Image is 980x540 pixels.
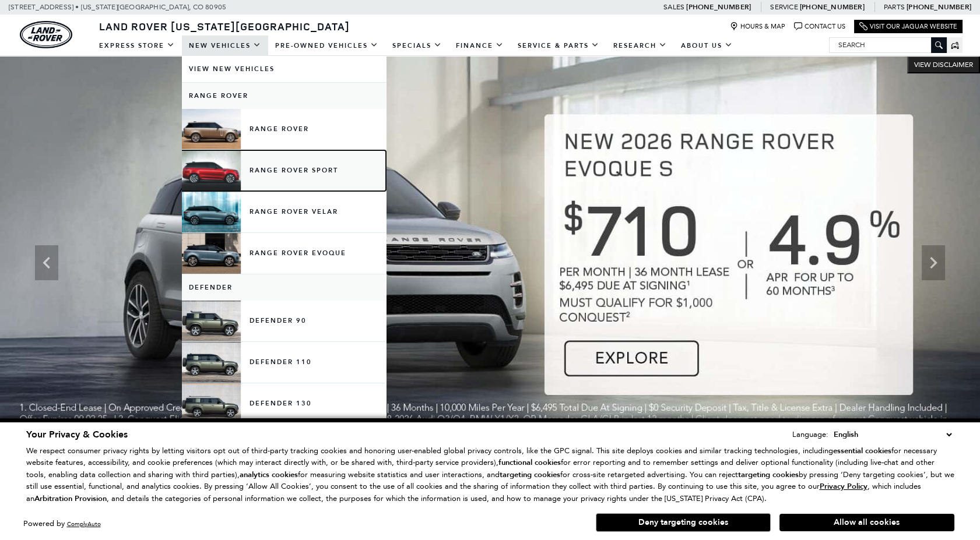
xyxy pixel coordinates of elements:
a: Defender 130 [182,383,386,424]
a: Privacy Policy [820,482,867,490]
strong: essential cookies [833,446,891,456]
span: Sales [663,3,684,11]
a: [PHONE_NUMBER] [800,2,865,12]
p: We respect consumer privacy rights by letting visitors opt out of third-party tracking cookies an... [26,445,954,505]
strong: Arbitration Provision [34,493,107,504]
button: VIEW DISCLAIMER [907,56,980,73]
a: Range Rover Sport [182,150,386,191]
a: Range Rover Evoque [182,233,386,274]
a: Research [606,36,674,56]
a: ComplyAuto [67,520,101,528]
nav: Main Navigation [92,36,740,56]
span: Your Privacy & Cookies [26,428,128,441]
a: Finance [449,36,511,56]
div: Language: [792,430,828,438]
a: EXPRESS STORE [92,36,182,56]
span: VIEW DISCLAIMER [914,60,973,69]
a: Visit Our Jaguar Website [859,22,957,31]
span: Service [770,3,798,11]
a: Pre-Owned Vehicles [268,36,385,56]
a: Defender 110 [182,342,386,383]
strong: targeting cookies [500,470,560,480]
input: Search [830,38,946,52]
a: [PHONE_NUMBER] [686,2,751,12]
strong: targeting cookies [738,470,799,480]
a: Defender [182,274,386,301]
a: About Us [674,36,740,56]
a: Land Rover [US_STATE][GEOGRAPHIC_DATA] [92,19,357,33]
a: Defender 90 [182,301,386,341]
select: Language Select [831,428,954,441]
a: Range Rover [182,83,386,109]
a: [STREET_ADDRESS] • [US_STATE][GEOGRAPHIC_DATA], CO 80905 [9,3,226,11]
a: Hours & Map [730,22,785,31]
div: Powered by [23,520,101,528]
a: View New Vehicles [182,56,386,82]
a: Range Rover [182,109,386,150]
a: New Vehicles [182,36,268,56]
div: Previous [35,245,58,280]
a: land-rover [20,21,72,48]
button: Allow all cookies [779,514,954,531]
a: Service & Parts [511,36,606,56]
a: Specials [385,36,449,56]
strong: analytics cookies [240,470,298,480]
span: Land Rover [US_STATE][GEOGRAPHIC_DATA] [99,19,350,33]
span: Parts [884,3,905,11]
u: Privacy Policy [820,481,867,492]
strong: functional cookies [498,457,561,468]
button: Deny targeting cookies [596,513,771,532]
a: Contact Us [794,22,845,31]
a: Range Rover Velar [182,192,386,232]
img: Land Rover [20,21,72,48]
div: Next [922,245,945,280]
a: [PHONE_NUMBER] [907,2,971,12]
